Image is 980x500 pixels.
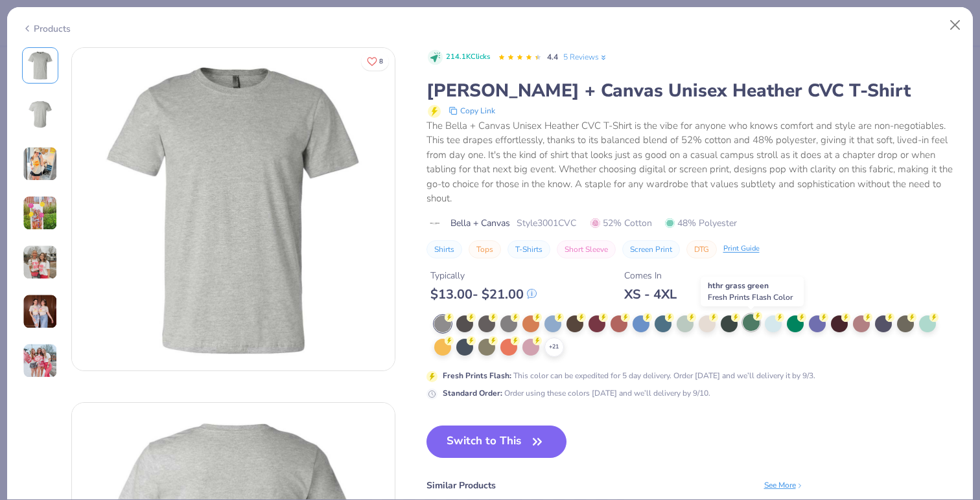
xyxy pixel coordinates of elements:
div: [PERSON_NAME] + Canvas Unisex Heather CVC T-Shirt [426,78,959,103]
button: Shirts [426,240,462,258]
div: Comes In [624,269,677,282]
div: Similar Products [426,479,496,492]
div: XS - 4XL [624,286,677,302]
img: Front [25,50,56,81]
span: 52% Cotton [590,216,652,230]
img: User generated content [23,294,58,329]
button: Close [943,13,968,38]
div: $ 13.00 - $ 21.00 [430,286,537,302]
button: Short Sleeve [557,240,616,258]
div: Products [22,22,71,36]
strong: Standard Order : [443,388,502,398]
div: hthr grass green [701,277,804,306]
img: Back [25,99,56,130]
img: User generated content [23,196,58,231]
span: 8 [379,58,383,65]
span: 48% Polyester [665,216,737,230]
span: + 21 [549,343,559,352]
strong: Fresh Prints Flash : [443,370,511,381]
button: T-Shirts [507,240,550,258]
img: User generated content [23,146,58,181]
div: This color can be expedited for 5 day delivery. Order [DATE] and we’ll delivery it by 9/3. [443,370,815,381]
button: Screen Print [622,240,680,258]
button: Switch to This [426,426,567,458]
button: Tops [469,240,501,258]
a: 5 Reviews [563,51,608,63]
img: User generated content [23,245,58,280]
button: copy to clipboard [445,103,499,119]
img: User generated content [23,343,58,378]
span: 4.4 [547,52,558,62]
span: Fresh Prints Flash Color [708,292,793,302]
div: Order using these colors [DATE] and we’ll delivery by 9/10. [443,387,710,399]
div: 4.4 Stars [498,47,542,68]
img: brand logo [426,218,444,229]
div: See More [764,479,804,491]
img: Front [72,48,395,370]
div: Print Guide [723,244,760,255]
div: The Bella + Canvas Unisex Heather CVC T-Shirt is the vibe for anyone who knows comfort and style ... [426,119,959,206]
button: Like [361,52,389,71]
div: Typically [430,269,537,282]
span: Bella + Canvas [450,216,510,230]
span: 214.1K Clicks [446,52,490,63]
span: Style 3001CVC [517,216,576,230]
button: DTG [686,240,717,258]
